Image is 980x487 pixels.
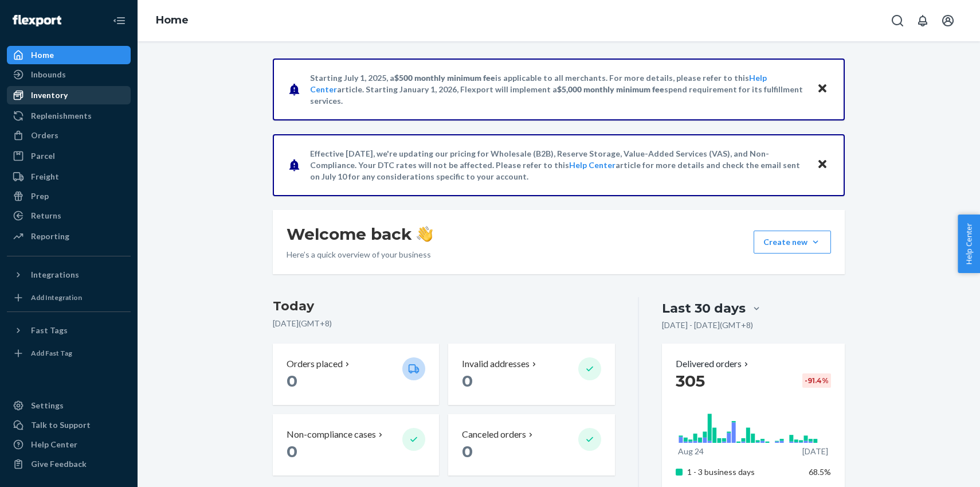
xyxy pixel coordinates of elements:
[7,321,131,340] button: Fast Tags
[31,458,87,470] div: Give Feedback
[958,215,980,273] button: Help Center
[31,190,49,202] div: Prep
[676,357,751,371] button: Delivered orders
[310,148,806,182] p: Effective [DATE], we're updating our pricing for Wholesale (B2B), Reserve Storage, Value-Added Se...
[462,428,526,441] p: Canceled orders
[31,130,58,141] div: Orders
[569,160,616,170] a: Help Center
[31,49,54,61] div: Home
[31,89,68,101] div: Inventory
[31,419,91,431] div: Talk to Support
[448,344,614,405] button: Invalid addresses 0
[273,344,439,405] button: Orders placed 0
[31,400,64,411] div: Settings
[394,73,495,83] span: $500 monthly minimum fee
[287,224,433,244] h1: Welcome back
[809,467,831,477] span: 68.5%
[687,466,800,478] p: 1 - 3 business days
[287,249,433,260] p: Here’s a quick overview of your business
[7,65,131,84] a: Inbounds
[31,110,92,122] div: Replenishments
[7,455,131,473] button: Give Feedback
[936,9,959,32] button: Open account menu
[7,126,131,145] a: Orders
[7,416,131,434] a: Talk to Support
[7,147,131,165] a: Parcel
[31,439,77,450] div: Help Center
[7,435,131,454] a: Help Center
[108,9,131,32] button: Close Navigation
[886,9,909,32] button: Open Search Box
[7,227,131,246] a: Reporting
[754,231,831,254] button: Create new
[287,371,297,391] span: 0
[7,207,131,225] a: Returns
[31,210,61,221] div: Returns
[815,157,830,173] button: Close
[662,299,746,317] div: Last 30 days
[287,442,297,461] span: 0
[462,357,530,371] p: Invalid addresses
[7,107,131,125] a: Replenishments
[462,442,473,461] span: 0
[310,72,806,107] p: Starting July 1, 2025, a is applicable to all merchants. For more details, please refer to this a...
[802,446,828,457] p: [DATE]
[31,269,79,280] div: Integrations
[7,86,131,104] a: Inventory
[7,167,131,186] a: Freight
[815,81,830,98] button: Close
[31,69,66,80] div: Inbounds
[273,414,439,476] button: Non-compliance cases 0
[31,325,68,336] div: Fast Tags
[7,187,131,205] a: Prep
[462,371,473,391] span: 0
[417,226,433,242] img: hand-wave emoji
[911,9,934,32] button: Open notifications
[448,414,614,476] button: Canceled orders 0
[147,4,198,37] ol: breadcrumbs
[13,15,61,26] img: Flexport logo
[31,348,72,358] div: Add Fast Tag
[156,14,189,26] a: Home
[273,318,615,329] p: [DATE] ( GMT+8 )
[287,357,343,371] p: Orders placed
[678,446,704,457] p: Aug 24
[676,371,705,391] span: 305
[7,266,131,284] button: Integrations
[557,84,664,94] span: $5,000 monthly minimum fee
[7,344,131,363] a: Add Fast Tag
[31,171,59,182] div: Freight
[31,150,55,162] div: Parcel
[31,231,69,242] div: Reporting
[7,396,131,415] a: Settings
[7,289,131,307] a: Add Integration
[31,293,82,302] div: Add Integration
[662,320,753,331] p: [DATE] - [DATE] ( GMT+8 )
[273,297,615,315] h3: Today
[802,373,831,388] div: -91.4 %
[7,46,131,64] a: Home
[287,428,376,441] p: Non-compliance cases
